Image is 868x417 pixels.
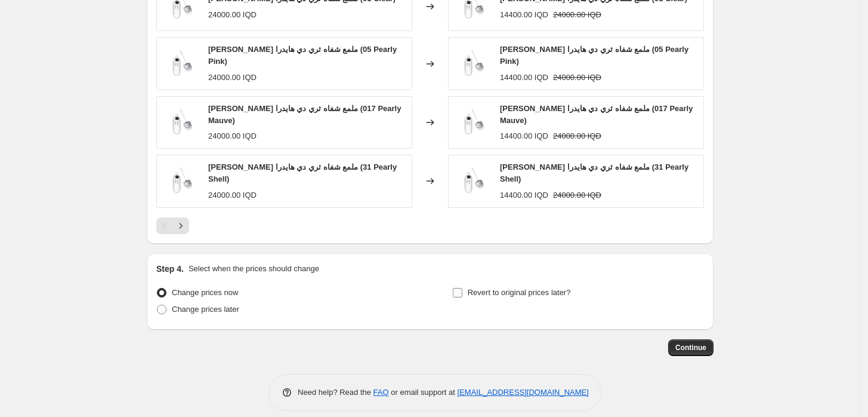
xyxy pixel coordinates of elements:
h2: Step 4. [156,263,184,275]
img: PK-2022-09-20T102030.945_80x.jpg [455,105,490,140]
span: Need help? Read the [298,388,373,397]
div: 24000.00 IQD [208,9,257,21]
nav: Pagination [156,217,189,234]
img: PK-2022-09-20T102030.945_80x.jpg [163,46,199,82]
div: 14400.00 IQD [500,72,548,84]
strike: 24000.00 IQD [553,72,601,84]
span: [PERSON_NAME] ملمع شفاه ثري دي هايدرا (017 Pearly Mauve) [208,104,401,125]
span: Continue [675,343,706,352]
img: PK-2022-09-20T102030.945_80x.jpg [163,105,199,140]
button: Next [172,217,189,234]
span: Revert to original prices later? [468,288,571,297]
strike: 24000.00 IQD [553,9,601,21]
div: 24000.00 IQD [208,130,257,142]
strike: 24000.00 IQD [553,189,601,201]
span: or email support at [389,388,458,397]
p: Select when the prices should change [189,263,319,275]
a: FAQ [373,388,389,397]
div: 24000.00 IQD [208,72,257,84]
span: [PERSON_NAME] ملمع شفاه ثري دي هايدرا (31 Pearly Shell) [500,162,688,183]
span: Change prices later [172,305,239,314]
span: [PERSON_NAME] ملمع شفاه ثري دي هايدرا (31 Pearly Shell) [208,162,397,183]
img: PK-2022-09-20T102030.945_80x.jpg [455,46,490,82]
span: [PERSON_NAME] ملمع شفاه ثري دي هايدرا (05 Pearly Pink) [500,45,688,66]
a: [EMAIL_ADDRESS][DOMAIN_NAME] [458,388,589,397]
button: Continue [668,339,713,356]
img: PK-2022-09-20T102030.945_80x.jpg [163,163,199,199]
div: 14400.00 IQD [500,189,548,201]
div: 14400.00 IQD [500,130,548,142]
div: 24000.00 IQD [208,189,257,201]
div: 14400.00 IQD [500,9,548,21]
span: [PERSON_NAME] ملمع شفاه ثري دي هايدرا (05 Pearly Pink) [208,45,397,66]
strike: 24000.00 IQD [553,130,601,142]
img: PK-2022-09-20T102030.945_80x.jpg [455,163,490,199]
span: Change prices now [172,288,238,297]
span: [PERSON_NAME] ملمع شفاه ثري دي هايدرا (017 Pearly Mauve) [500,104,693,125]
